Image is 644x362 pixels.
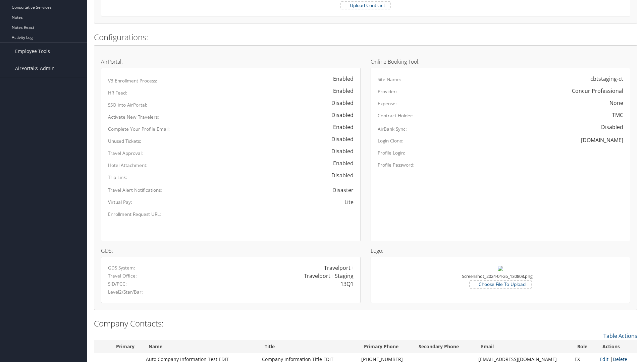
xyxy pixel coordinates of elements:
[475,340,571,353] th: Email
[324,264,354,272] div: Travelport+
[325,135,354,143] div: Disabled
[378,162,415,168] label: Profile Password:
[596,340,637,353] th: Actions
[603,332,637,340] a: Table Actions
[371,248,630,253] h4: Logo:
[594,123,623,131] div: Disabled
[358,340,413,353] th: Primary Phone
[378,100,397,107] label: Expense:
[94,318,637,329] h2: Company Contacts:
[612,111,623,119] div: TMC
[326,183,354,197] span: Disaster
[108,264,135,271] label: GDS System:
[325,99,354,107] div: Disabled
[326,87,354,95] div: Enabled
[326,123,354,131] div: Enabled
[108,114,159,120] label: Activate New Travelers:
[325,171,354,179] div: Disabled
[378,149,405,156] label: Profile Login:
[378,126,407,132] label: AirBank Sync:
[572,87,623,95] div: Concur Professional
[340,280,354,288] div: 13Q1
[609,99,623,107] div: None
[498,266,503,271] img: Screenshot_2024-04-26_130808.png
[108,199,132,205] label: Virtual Pay:
[108,273,137,279] label: Travel Office:
[259,340,358,353] th: Title
[108,126,170,132] label: Complete Your Profile Email:
[108,340,143,353] th: Primary
[325,147,354,155] div: Disabled
[341,2,390,9] label: Upload Contract
[15,60,55,77] span: AirPortal® Admin
[326,159,354,167] div: Enabled
[108,162,148,169] label: Hotel Attachment:
[108,89,127,96] label: HR Feed:
[108,77,157,84] label: V3 Enrollment Process:
[326,75,354,83] div: Enabled
[108,138,141,144] label: Unused Tickets:
[15,43,50,60] span: Employee Tools
[101,248,361,253] h4: GDS:
[378,88,397,95] label: Provider:
[108,289,143,295] label: Level2/Star/Bar:
[94,32,637,43] h2: Configurations:
[143,340,259,353] th: Name
[108,174,127,181] label: Trip Link:
[581,136,623,144] div: [DOMAIN_NAME]
[108,281,127,287] label: SID/PCC:
[108,187,162,193] label: Travel Alert Notifications:
[108,150,143,157] label: Travel Approval:
[470,281,531,288] label: Choose File To Upload
[344,198,354,206] div: Lite
[378,76,401,83] label: Site Name:
[101,59,361,64] h4: AirPortal:
[378,112,414,119] label: Contract Holder:
[413,340,475,353] th: Secondary Phone
[462,273,533,286] small: Screenshot_2024-04-26_130808.png
[108,102,147,108] label: SSO into AirPortal:
[304,272,354,280] div: Travelport+ Staging
[590,75,623,83] div: cbtstaging-ct
[371,59,630,64] h4: Online Booking Tool:
[108,211,161,218] label: Enrollment Request URL:
[378,137,404,144] label: Login Clone:
[325,111,354,119] div: Disabled
[571,340,596,353] th: Role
